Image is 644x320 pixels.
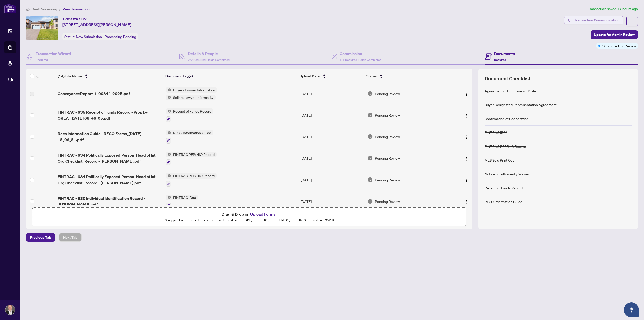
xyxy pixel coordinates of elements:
[163,69,298,83] th: Document Tag(s)
[375,112,400,118] span: Pending Review
[574,16,619,24] div: Transaction Communication
[62,22,131,28] span: [STREET_ADDRESS][PERSON_NAME]
[300,73,320,79] span: Upload Date
[188,58,230,62] span: 2/2 Required Fields Completed
[171,195,198,200] span: FINTRAC ID(s)
[58,152,162,164] span: FINTRAC - 634 Politically Exposed Person_Head of Int Org Checklist_Record - [PERSON_NAME].pdf
[59,233,82,242] button: Next Tab
[591,30,638,39] button: Update for Admin Review
[166,195,198,208] button: Status IconFINTRAC ID(s)
[375,155,400,161] span: Pending Review
[30,233,51,241] span: Previous Tab
[171,87,217,93] span: Buyers Lawyer Information
[58,131,162,143] span: Reco Information Guide - RECO Forms_[DATE] 15_06_51.pdf
[222,211,277,217] span: Drag & Drop or
[464,178,468,182] img: Logo
[171,108,213,114] span: Receipt of Funds Record
[494,51,515,57] h4: Documents
[485,102,557,108] div: Buyer Designated Representation Agreement
[171,95,216,100] span: Sellers Lawyer Information
[485,116,529,121] div: Confirmation of Cooperation
[375,199,400,204] span: Pending Review
[299,148,365,169] td: [DATE]
[462,133,470,141] button: Logo
[299,169,365,191] td: [DATE]
[32,208,466,226] span: Drag & Drop orUpload FormsSupported files include .PDF, .JPG, .JPEG, .PNG under25MB
[166,152,217,165] button: Status IconFINTRAC PEP/HIO Record
[171,173,217,179] span: FINTRAC PEP/HIO Record
[485,185,523,191] div: Receipt of Funds Record
[56,69,163,83] th: (14) File Name
[462,197,470,205] button: Logo
[464,200,468,204] img: Logo
[166,152,171,157] img: Status Icon
[58,109,162,121] span: FINTRAC - 635 Receipt of Funds Record - PropTx-OREA_[DATE] 08_46_05.pdf
[58,195,162,207] span: FINTRAC - 630 Individual Identification Record - [PERSON_NAME].pdf
[166,108,213,122] button: Status IconReceipt of Funds Record
[462,176,470,184] button: Logo
[588,6,638,12] article: Transaction saved 17 hours ago
[166,130,171,135] img: Status Icon
[602,43,636,49] span: Submitted for Review
[485,75,530,82] span: Document Checklist
[367,177,373,183] img: Document Status
[485,144,526,149] div: FINTRAC PEP/HIO Record
[166,195,171,200] img: Status Icon
[166,87,171,93] img: Status Icon
[375,177,400,183] span: Pending Review
[171,152,217,157] span: FINTRAC PEP/HIO Record
[564,16,623,24] button: Transaction Communication
[58,91,130,97] span: ConveyanceReport-1-00344-2025.pdf
[364,69,448,83] th: Status
[188,51,230,57] h4: Details & People
[36,51,71,57] h4: Transaction Wizard
[367,91,373,96] img: Document Status
[166,108,171,114] img: Status Icon
[464,157,468,161] img: Logo
[166,173,171,179] img: Status Icon
[367,199,373,204] img: Document Status
[485,199,522,204] div: RECO Information Guide
[340,58,381,62] span: 1/1 Required Fields Completed
[594,31,635,39] span: Update for Admin Review
[298,69,364,83] th: Upload Date
[494,58,506,62] span: Required
[35,217,463,223] p: Supported files include .PDF, .JPG, .JPEG, .PNG under 25 MB
[166,130,213,144] button: Status IconRECO Information Guide
[375,91,400,96] span: Pending Review
[340,51,381,57] h4: Commission
[26,233,55,242] button: Previous Tab
[166,173,217,187] button: Status IconFINTRAC PEP/HIO Record
[76,34,136,39] span: New Submission - Processing Pending
[624,302,639,317] button: Open asap
[249,211,277,217] button: Upload Forms
[366,73,377,79] span: Status
[485,157,514,163] div: MLS Sold Print Out
[4,4,16,13] img: logo
[58,73,82,79] span: (14) File Name
[59,6,61,12] li: /
[462,111,470,119] button: Logo
[5,305,15,315] img: Profile Icon
[464,135,468,139] img: Logo
[464,114,468,118] img: Logo
[32,7,57,11] span: Deal Processing
[299,83,365,104] td: [DATE]
[58,174,162,186] span: FINTRAC - 634 Politically Exposed Person_Head of Int Org Checklist_Record - [PERSON_NAME].pdf
[462,154,470,162] button: Logo
[299,104,365,126] td: [DATE]
[299,191,365,212] td: [DATE]
[62,33,138,40] div: Status:
[166,87,218,100] button: Status IconBuyers Lawyer InformationStatus IconSellers Lawyer Information
[630,19,634,23] span: ellipsis
[171,130,213,135] span: RECO Information Guide
[299,126,365,148] td: [DATE]
[485,88,536,94] div: Agreement of Purchase and Sale
[367,134,373,139] img: Document Status
[375,134,400,139] span: Pending Review
[62,16,87,22] div: Ticket #:
[63,7,90,11] span: View Transaction
[26,7,30,11] span: home
[26,16,58,40] img: IMG-X12295417_1.jpg
[485,171,529,177] div: Notice of Fulfillment / Waiver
